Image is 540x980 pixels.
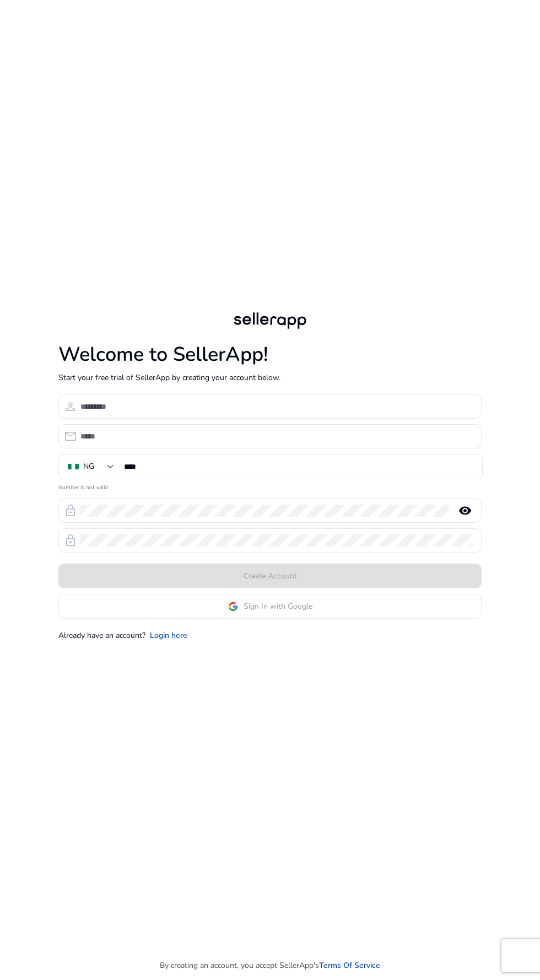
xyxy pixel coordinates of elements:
[58,343,482,366] h1: Welcome to SellerApp!
[83,461,94,473] div: NG
[64,534,77,547] span: lock
[58,480,482,492] mat-error: Number is not valid
[452,504,478,517] mat-icon: remove_red_eye
[64,400,77,413] span: person
[319,960,380,971] a: Terms Of Service
[58,372,482,383] p: Start your free trial of SellerApp by creating your account below.
[58,630,145,641] p: Already have an account?
[64,504,77,517] span: lock
[150,630,187,641] a: Login here
[64,430,77,443] span: email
